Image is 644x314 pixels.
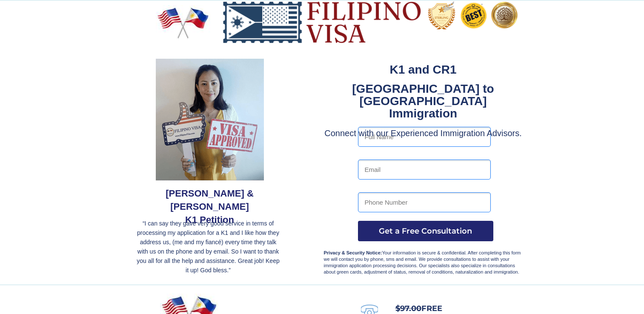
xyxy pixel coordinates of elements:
strong: Privacy & Security Notice: [324,250,382,255]
span: Connect with our Experienced Immigration Advisors. [324,128,522,138]
span: Your information is secure & confidential. After completing this form we will contact you by phon... [324,250,521,274]
span: FREE [395,304,442,313]
p: “I can say they gave very good service in terms of processing my application for a K1 and I like ... [135,219,282,275]
s: $97.00 [395,304,421,313]
input: Email [358,160,491,180]
strong: K1 and CR1 [389,63,456,76]
span: [PERSON_NAME] & [PERSON_NAME] K1 Petition [166,188,254,225]
strong: [GEOGRAPHIC_DATA] to [GEOGRAPHIC_DATA] Immigration [352,82,494,120]
input: Phone Number [358,192,491,212]
button: Get a Free Consultation [358,221,493,241]
span: Get a Free Consultation [358,226,493,236]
